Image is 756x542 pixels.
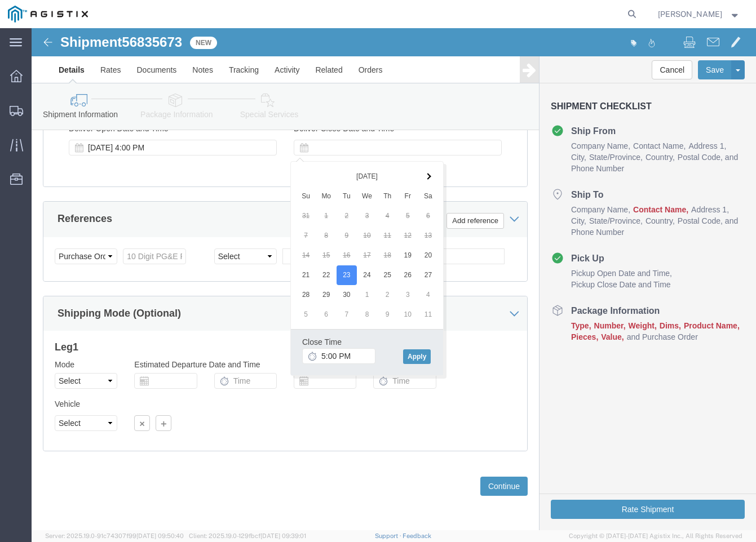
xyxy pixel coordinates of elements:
[260,532,306,539] span: [DATE] 09:39:01
[189,532,306,539] span: Client: 2025.19.0-129fbcf
[8,6,88,23] img: logo
[375,532,403,539] a: Support
[45,532,184,539] span: Server: 2025.19.0-91c74307f99
[136,532,184,539] span: [DATE] 09:50:40
[657,7,741,21] button: [PERSON_NAME]
[569,531,742,541] span: Copyright © [DATE]-[DATE] Agistix Inc., All Rights Reserved
[658,8,722,20] span: Lucero Lizaola
[32,28,756,530] iframe: FS Legacy Container
[403,532,431,539] a: Feedback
